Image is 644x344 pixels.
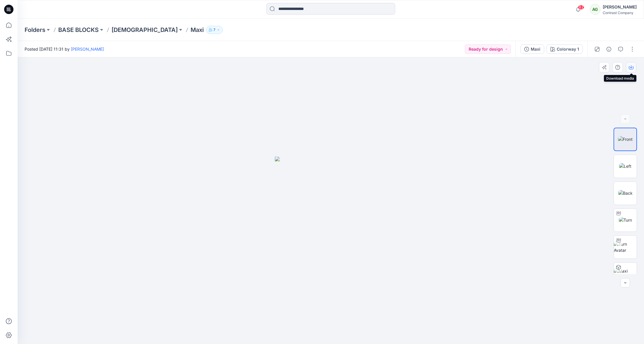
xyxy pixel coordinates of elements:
[618,136,633,142] img: Front
[618,190,633,196] img: Back
[25,26,45,34] a: Folders
[191,26,204,34] p: Maxi
[206,26,223,34] button: 7
[619,217,632,223] img: Turn
[578,5,584,10] span: 62
[58,26,99,34] a: BASE BLOCKS
[619,163,631,169] img: Left
[603,4,637,11] div: [PERSON_NAME]
[590,4,600,15] div: AG
[603,11,637,15] div: Contrast Company
[25,46,104,52] span: Posted [DATE] 11:31 by
[557,46,579,52] div: Colorway 1
[112,26,178,34] a: [DEMOGRAPHIC_DATA]
[520,45,544,54] button: Maxi
[547,45,583,54] button: Colorway 1
[614,268,637,280] img: Maxi Colorway 1
[604,45,614,54] button: Details
[531,46,540,52] div: Maxi
[614,241,637,253] img: Turn Avatar
[71,47,104,52] a: [PERSON_NAME]
[213,27,215,33] p: 7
